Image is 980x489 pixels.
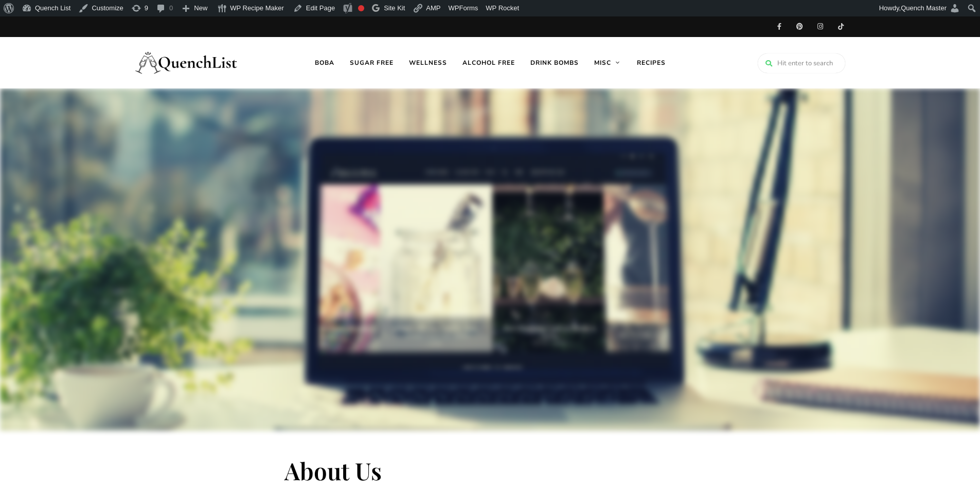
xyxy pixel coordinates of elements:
a: Wellness [401,37,455,88]
span: Site Kit [384,4,405,12]
a: Recipes [629,37,673,88]
a: Facebook [769,16,790,37]
a: Misc [586,37,629,88]
a: Drink Bombs [523,37,586,88]
input: Hit enter to search [758,53,845,73]
a: Pinterest [790,16,810,37]
a: Instagram [810,16,831,37]
a: Sugar free [342,37,401,88]
span: Quench Master [901,4,947,12]
a: Alcohol free [455,37,523,88]
a: Boba [307,37,342,88]
a: TikTok [831,16,851,37]
img: Quench List [135,42,238,83]
h1: About Us [284,457,696,485]
div: Focus keyphrase not set [358,5,364,11]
